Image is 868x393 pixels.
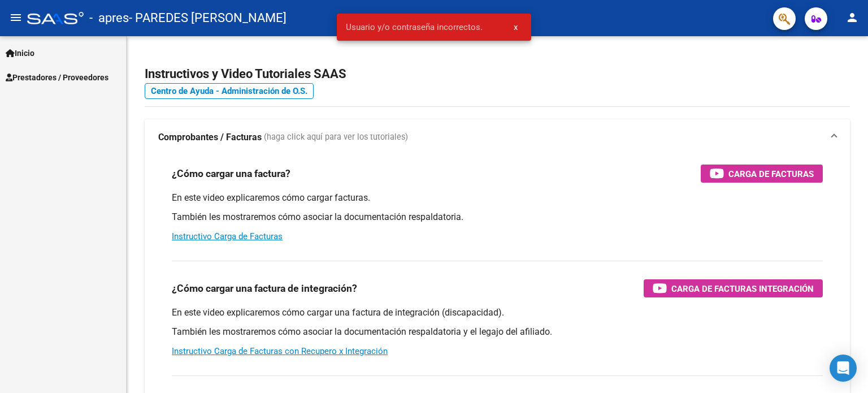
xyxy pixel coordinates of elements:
[172,326,823,338] p: También les mostraremos cómo asociar la documentación respaldatoria y el legajo del afiliado.
[158,131,262,144] strong: Comprobantes / Facturas
[89,6,129,31] span: - apres
[830,355,857,382] div: Open Intercom Messenger
[728,167,814,181] span: Carga de Facturas
[145,83,314,99] a: Centro de Ayuda - Administración de O.S.
[9,11,23,24] mat-icon: menu
[172,192,823,204] p: En este video explicaremos cómo cargar facturas.
[172,280,357,296] h3: ¿Cómo cargar una factura de integración?
[172,306,823,319] p: En este video explicaremos cómo cargar una factura de integración (discapacidad).
[505,17,527,37] button: x
[346,21,483,33] span: Usuario y/o contraseña incorrectos.
[172,231,283,241] a: Instructivo Carga de Facturas
[514,22,518,32] span: x
[172,166,290,182] h3: ¿Cómo cargar una factura?
[145,63,850,85] h2: Instructivos y Video Tutoriales SAAS
[845,11,859,24] mat-icon: person
[671,282,814,296] span: Carga de Facturas Integración
[644,279,823,297] button: Carga de Facturas Integración
[264,131,408,144] span: (haga click aquí para ver los tutoriales)
[145,119,850,156] mat-expansion-panel-header: Comprobantes / Facturas (haga click aquí para ver los tutoriales)
[701,165,823,183] button: Carga de Facturas
[6,71,108,84] span: Prestadores / Proveedores
[129,6,287,31] span: - PAREDES [PERSON_NAME]
[172,211,823,223] p: También les mostraremos cómo asociar la documentación respaldatoria.
[172,346,388,356] a: Instructivo Carga de Facturas con Recupero x Integración
[6,47,34,59] span: Inicio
